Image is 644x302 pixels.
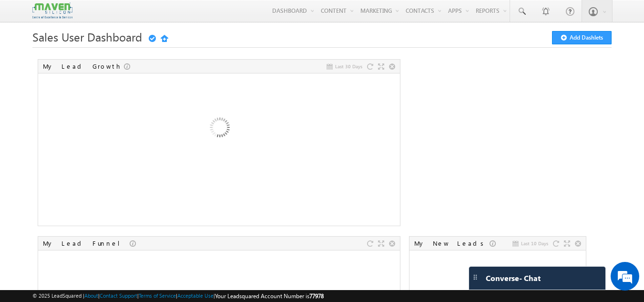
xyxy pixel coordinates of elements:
[32,2,72,19] img: Custom Logo
[177,292,214,299] a: Acceptable Use
[43,62,124,71] div: My Lead Growth
[139,292,176,299] a: Terms of Service
[486,274,541,282] span: Converse - Chat
[309,292,324,300] span: 77978
[32,292,324,301] span: © 2025 LeadSquared | | | | |
[335,62,362,71] span: Last 30 Days
[215,292,324,300] span: Your Leadsquared Account Number is
[552,31,612,44] button: Add Dashlets
[43,239,130,248] div: My Lead Funnel
[84,292,98,299] a: About
[414,239,490,248] div: My New Leads
[471,273,479,281] img: carter-drag
[521,239,548,248] span: Last 10 Days
[100,292,137,299] a: Contact Support
[32,29,142,44] span: Sales User Dashboard
[168,78,270,180] img: Loading...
